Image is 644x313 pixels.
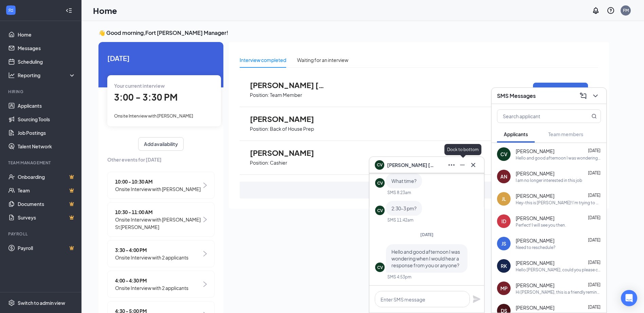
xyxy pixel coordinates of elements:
span: [PERSON_NAME] [516,237,554,244]
div: Need to reschedule? [516,245,555,250]
a: Home [18,28,76,41]
span: [DATE] [588,305,601,310]
span: [PERSON_NAME] [250,114,325,123]
span: [PERSON_NAME] [PERSON_NAME] [387,161,435,169]
span: Onsite Interview with 2 applicants [115,254,188,261]
span: [PERSON_NAME] [PERSON_NAME] [250,81,325,89]
div: Team Management [8,160,74,166]
svg: ChevronDown [591,92,600,100]
a: PayrollCrown [18,241,76,255]
a: Scheduling [18,55,76,68]
div: FM [623,7,629,13]
span: [DATE] [420,232,434,237]
input: Search applicant [497,110,578,123]
span: Onsite Interview with [PERSON_NAME] St [PERSON_NAME] [115,216,202,231]
div: CV [377,208,383,213]
button: Cross [468,160,479,170]
div: I am no longer interested in this job [516,178,582,183]
span: [PERSON_NAME] [516,215,554,222]
span: 10:00 - 10:30 AM [115,178,201,185]
span: Onsite Interview with 2 applicants [115,284,188,292]
div: CV [500,151,508,158]
div: Hey-this is [PERSON_NAME]! I’m trying to get inside for my shift at 8 am, but the front door is l... [516,200,601,206]
a: DocumentsCrown [18,197,76,211]
div: CV [377,180,383,186]
div: Hiring [8,89,74,95]
span: Other events for [DATE] [107,156,215,163]
span: [DATE] [107,53,215,63]
div: MP [500,285,508,292]
span: [DATE] [588,215,601,220]
span: [PERSON_NAME] [516,282,554,289]
div: SMS 8:23am [387,190,411,195]
div: Switch to admin view [18,299,65,306]
div: Waiting for an interview [297,56,348,64]
svg: MagnifyingGlass [591,113,597,119]
span: Onsite Interview with [PERSON_NAME] [115,185,201,193]
svg: Collapse [66,7,72,14]
p: Position: [250,160,269,166]
span: [PERSON_NAME] [516,304,554,311]
button: Move to next stage [533,83,588,97]
a: Job Postings [18,126,76,140]
div: Perfect! I will see you then. [516,222,566,228]
span: [PERSON_NAME] [516,170,554,177]
svg: Settings [8,299,15,306]
button: Add availability [138,137,184,151]
div: Interview completed [240,56,286,64]
span: 3:00 - 3:30 PM [114,91,178,103]
span: [PERSON_NAME] [516,192,554,199]
span: [PERSON_NAME] [250,148,325,157]
div: SMS 4:53pm [387,274,411,280]
a: SurveysCrown [18,211,76,224]
span: [DATE] [588,170,601,175]
div: AN [500,173,507,180]
p: Back of House Prep [270,126,314,132]
svg: Minimize [458,161,466,169]
svg: Ellipses [447,161,456,169]
span: [DATE] [588,237,601,243]
p: Position: [250,126,269,132]
span: 3:30 - 4:00 PM [115,246,188,254]
div: Payroll [8,231,74,237]
span: [DATE] [588,148,601,153]
h3: 👋 Good morning, Fort [PERSON_NAME] Manager ! [98,29,609,37]
a: TeamCrown [18,184,76,197]
span: Team members [548,131,583,137]
h1: Home [93,5,117,16]
span: [DATE] [588,282,601,287]
span: [DATE] [588,260,601,265]
span: [PERSON_NAME] [516,259,554,266]
button: ChevronDown [590,90,601,101]
button: ComposeMessage [578,90,589,101]
span: [PERSON_NAME] [516,148,554,154]
svg: Cross [469,161,477,169]
span: 10:30 - 11:00 AM [115,208,202,216]
a: Talent Network [18,140,76,153]
svg: WorkstreamLogo [7,7,14,14]
span: Applicants [504,131,528,137]
button: Minimize [457,160,468,170]
span: Your current interview [114,83,165,89]
span: What time? [391,178,417,184]
span: [DATE] [588,193,601,198]
p: Position: [250,92,269,98]
svg: Notifications [592,6,600,15]
div: ID [501,218,506,225]
button: Ellipses [446,160,457,170]
svg: Analysis [8,72,15,79]
div: RK [501,263,507,269]
svg: Plane [473,295,481,303]
div: Dock to bottom [444,144,481,155]
p: Team Member [270,92,302,98]
span: Onsite Interview with [PERSON_NAME] [114,113,193,119]
div: JL [502,195,506,202]
svg: QuestionInfo [607,6,615,15]
a: Sourcing Tools [18,112,76,126]
span: 4:00 - 4:30 PM [115,277,188,284]
div: Hello [PERSON_NAME], could you please check your email and complete the background check? You wil... [516,267,601,273]
span: Hello and good afternoon I was wondering when I would hear a response from you or anyone? [391,249,460,268]
p: Cashier [270,160,287,166]
div: Hello and good afternoon I was wondering when I would hear a response from you or anyone? [516,155,601,161]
